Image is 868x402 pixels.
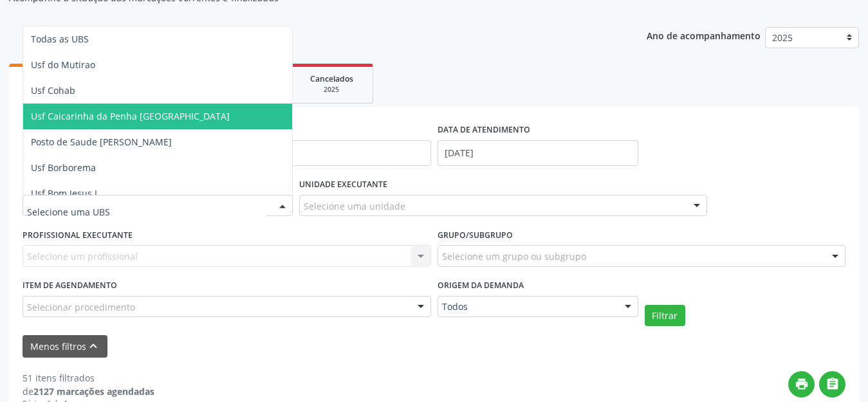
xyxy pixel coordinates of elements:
[819,371,845,397] button: 
[647,27,761,43] p: Ano de acompanhamento
[23,225,133,245] label: PROFISSIONAL EXECUTANTE
[438,120,530,140] label: DATA DE ATENDIMENTO
[795,377,809,391] i: print
[86,339,100,353] i: keyboard_arrow_up
[438,276,524,296] label: Origem da demanda
[442,250,586,263] span: Selecione um grupo ou subgrupo
[438,225,513,245] label: Grupo/Subgrupo
[826,377,840,391] i: 
[299,85,364,95] div: 2025
[310,73,353,84] span: Cancelados
[23,385,154,398] div: de
[31,59,95,71] span: Usf do Mutirao
[23,276,117,296] label: Item de agendamento
[31,161,96,174] span: Usf Borborema
[31,187,97,199] span: Usf Bom Jesus I
[23,335,107,358] button: Menos filtroskeyboard_arrow_up
[27,199,266,225] input: Selecione uma UBS
[31,136,172,148] span: Posto de Saude [PERSON_NAME]
[788,371,815,397] button: print
[645,305,685,327] button: Filtrar
[33,385,154,397] strong: 2127 marcações agendadas
[304,199,405,213] span: Selecione uma unidade
[299,175,387,195] label: UNIDADE EXECUTANTE
[442,300,612,313] span: Todos
[31,110,230,122] span: Usf Caicarinha da Penha [GEOGRAPHIC_DATA]
[27,300,135,314] span: Selecionar procedimento
[31,33,89,45] span: Todas as UBS
[438,140,638,166] input: Selecione um intervalo
[31,84,75,96] span: Usf Cohab
[23,371,154,385] div: 51 itens filtrados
